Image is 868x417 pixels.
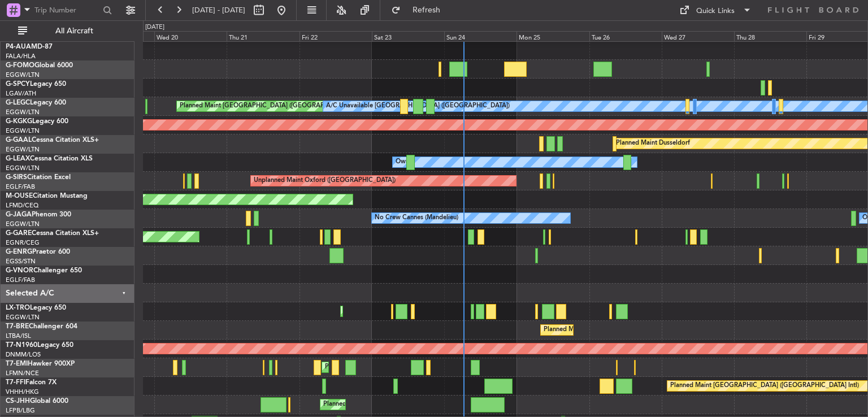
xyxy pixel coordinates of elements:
a: T7-FFIFalcon 7X [6,379,57,386]
span: [DATE] - [DATE] [192,5,245,15]
button: Quick Links [674,1,757,19]
a: G-LEGCLegacy 600 [6,99,66,106]
span: T7-FFI [6,379,25,386]
span: All Aircraft [29,27,119,35]
a: LGAV/ATH [6,89,36,98]
div: A/C Unavailable [GEOGRAPHIC_DATA] ([GEOGRAPHIC_DATA]) [326,98,510,115]
a: G-SPCYLegacy 650 [6,81,66,88]
div: Quick Links [696,6,735,17]
span: P4-AUA [6,44,31,50]
a: EGGW/LTN [6,145,40,154]
span: G-FOMO [6,62,34,69]
div: No Crew Cannes (Mandelieu) [375,210,458,227]
a: T7-BREChallenger 604 [6,323,77,330]
a: LX-TROLegacy 650 [6,305,66,311]
a: G-FOMOGlobal 6000 [6,62,73,69]
a: EGGW/LTN [6,220,40,228]
span: G-ENRG [6,249,32,255]
a: EGGW/LTN [6,313,40,322]
a: T7-N1960Legacy 650 [6,342,73,349]
a: LFMN/NCE [6,369,39,377]
span: T7-N1960 [6,342,37,349]
a: EGGW/LTN [6,108,40,116]
span: CS-JHH [6,398,30,405]
a: T7-EMIHawker 900XP [6,360,75,367]
a: EGLF/FAB [6,183,35,191]
a: CS-JHHGlobal 6000 [6,398,68,405]
div: Planned Maint [GEOGRAPHIC_DATA] ([GEOGRAPHIC_DATA]) [180,98,358,115]
div: Planned Maint Dusseldorf [616,135,690,152]
div: Planned Maint [GEOGRAPHIC_DATA] ([GEOGRAPHIC_DATA] Intl) [670,377,859,394]
a: EGLF/FAB [6,276,35,284]
span: M-OUSE [6,193,33,199]
a: LFPB/LBG [6,406,35,415]
a: EGGW/LTN [6,164,40,172]
a: M-OUSECitation Mustang [6,193,88,199]
a: G-GARECessna Citation XLS+ [6,230,99,237]
a: LTBA/ISL [6,332,31,340]
a: DNMM/LOS [6,350,41,359]
span: G-LEAX [6,155,30,162]
a: G-SIRSCitation Excel [6,174,71,181]
a: EGNR/CEG [6,238,40,247]
span: T7-BRE [6,323,29,330]
div: Planned Maint [GEOGRAPHIC_DATA] ([GEOGRAPHIC_DATA]) [323,396,501,413]
button: Refresh [386,1,454,19]
div: Wed 27 [662,31,734,41]
span: LX-TRO [6,305,30,311]
a: G-KGKGLegacy 600 [6,118,68,125]
a: EGGW/LTN [6,127,40,135]
span: T7-EMI [6,360,28,367]
span: G-SPCY [6,81,30,88]
span: Refresh [403,6,450,14]
div: Thu 28 [734,31,806,41]
button: All Aircraft [12,22,123,40]
div: Planned Maint Warsaw ([GEOGRAPHIC_DATA]) [544,322,680,338]
a: LFMD/CEQ [6,201,38,210]
div: Unplanned Maint Oxford ([GEOGRAPHIC_DATA]) [254,172,396,189]
a: FALA/HLA [6,52,36,60]
a: VHHH/HKG [6,388,39,396]
div: Sat 23 [372,31,444,41]
a: G-GAALCessna Citation XLS+ [6,137,99,144]
a: G-JAGAPhenom 300 [6,211,71,218]
div: Owner [396,154,415,171]
a: G-ENRGPraetor 600 [6,249,70,255]
div: Thu 21 [227,31,299,41]
a: G-VNORChallenger 650 [6,267,82,274]
div: Planned Maint Chester [325,359,390,376]
span: G-JAGA [6,211,32,218]
div: Tue 26 [589,31,662,41]
span: G-VNOR [6,267,33,274]
div: Mon 25 [517,31,589,41]
a: G-LEAXCessna Citation XLS [6,155,93,162]
div: Sun 24 [444,31,517,41]
span: G-LEGC [6,99,30,106]
span: G-GAAL [6,137,32,144]
span: G-GARE [6,230,32,237]
input: Trip Number [34,2,99,19]
div: [DATE] [145,23,164,32]
a: P4-AUAMD-87 [6,44,53,50]
a: EGGW/LTN [6,71,40,79]
div: Wed 20 [154,31,227,41]
span: G-SIRS [6,174,27,181]
span: G-KGKG [6,118,32,125]
a: EGSS/STN [6,257,36,266]
div: Fri 22 [300,31,372,41]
